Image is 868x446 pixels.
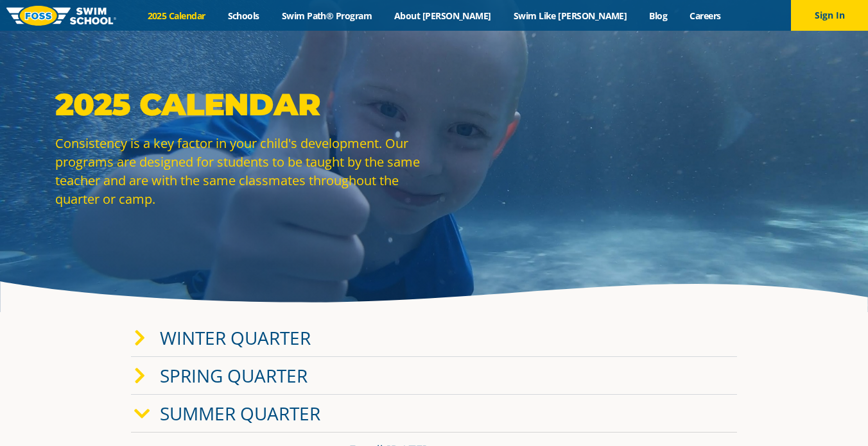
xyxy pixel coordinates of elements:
[383,10,503,22] a: About [PERSON_NAME]
[216,10,270,22] a: Schools
[160,326,311,350] a: Winter Quarter
[55,86,320,123] strong: 2025 Calendar
[136,10,216,22] a: 2025 Calendar
[679,10,732,22] a: Careers
[6,6,116,26] img: FOSS Swim School Logo
[55,134,428,208] p: Consistency is a key factor in your child's development. Our programs are designed for students t...
[502,10,638,22] a: Swim Like [PERSON_NAME]
[160,363,308,388] a: Spring Quarter
[160,401,320,425] a: Summer Quarter
[638,10,679,22] a: Blog
[270,10,383,22] a: Swim Path® Program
